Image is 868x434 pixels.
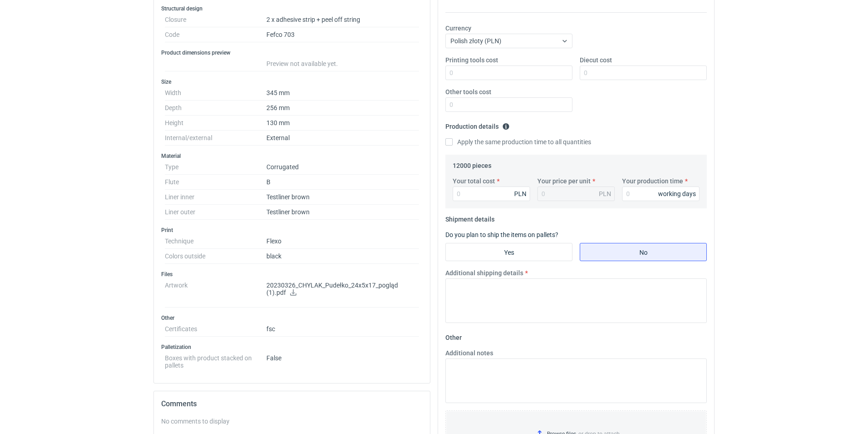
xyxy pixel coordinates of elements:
[453,177,495,186] label: Your total cost
[165,278,266,308] dt: Artwork
[445,87,491,96] label: Other tools cost
[165,351,266,369] dt: Boxes with product stacked on pallets
[165,175,266,190] dt: Flute
[580,66,707,80] input: 0
[266,205,419,220] dd: Testliner brown
[445,231,558,238] label: Do you plan to ship the items on pallets?
[165,86,266,101] dt: Width
[266,322,419,337] dd: fsc
[514,189,526,198] div: PLN
[161,227,423,234] h3: Print
[165,205,266,220] dt: Liner outer
[165,131,266,146] dt: Internal/external
[453,158,491,169] legend: 12000 pieces
[266,249,419,264] dd: black
[165,101,266,116] dt: Depth
[445,66,572,80] input: 0
[161,343,423,351] h3: Palletization
[445,212,495,223] legend: Shipment details
[445,330,462,341] legend: Other
[165,12,266,27] dt: Closure
[445,56,498,65] label: Printing tools cost
[445,243,572,261] label: Yes
[165,322,266,337] dt: Certificates
[266,282,419,297] p: 20230326_CHYLAK_Pudełko_24x5x17_pogląd (1).pdf
[450,37,501,45] span: Polish złoty (PLN)
[161,399,423,409] h2: Comments
[580,243,707,261] label: No
[266,101,419,116] dd: 256 mm
[445,119,510,130] legend: Production details
[266,234,419,249] dd: Flexo
[445,348,493,358] label: Additional notes
[445,24,471,33] label: Currency
[161,314,423,322] h3: Other
[658,189,696,198] div: working days
[266,12,419,27] dd: 2 x adhesive strip + peel off string
[165,249,266,264] dt: Colors outside
[266,351,419,369] dd: False
[266,160,419,175] dd: Corrugated
[599,189,611,198] div: PLN
[266,131,419,146] dd: External
[161,271,423,278] h3: Files
[266,86,419,101] dd: 345 mm
[445,268,523,278] label: Additional shipping details
[622,177,683,186] label: Your production time
[622,187,700,201] input: 0
[161,49,423,56] h3: Product dimensions preview
[161,5,423,12] h3: Structural design
[445,97,572,112] input: 0
[165,116,266,131] dt: Height
[165,160,266,175] dt: Type
[266,175,419,190] dd: B
[161,417,423,426] div: No comments to display
[266,190,419,205] dd: Testliner brown
[161,78,423,86] h3: Size
[537,177,591,186] label: Your price per unit
[165,234,266,249] dt: Technique
[580,56,612,65] label: Diecut cost
[445,137,591,146] label: Apply the same production time to all quantities
[453,187,530,201] input: 0
[266,27,419,42] dd: Fefco 703
[161,152,423,160] h3: Material
[165,27,266,42] dt: Code
[266,60,338,67] span: Preview not available yet.
[266,116,419,131] dd: 130 mm
[165,190,266,205] dt: Liner inner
